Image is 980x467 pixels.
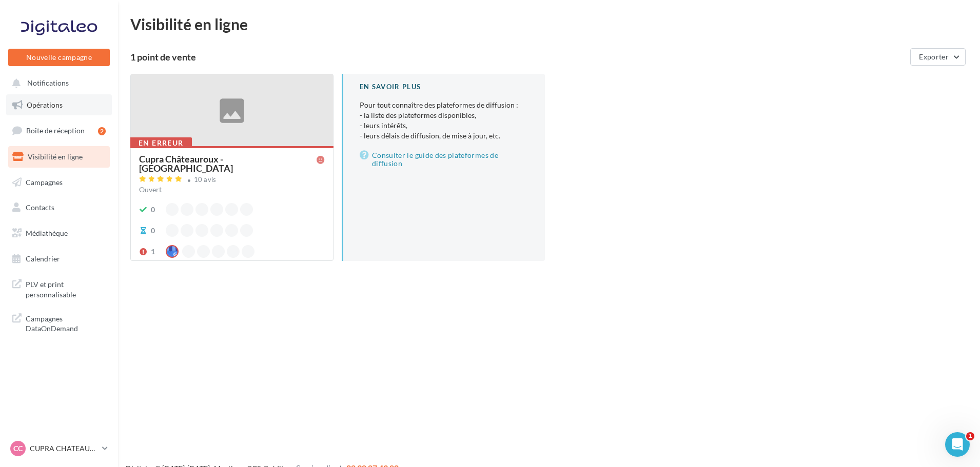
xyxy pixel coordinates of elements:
div: Visibilité en ligne [130,16,968,32]
a: Consulter le guide des plateformes de diffusion [360,149,528,170]
span: Campagnes [26,177,63,186]
span: Calendrier [26,254,60,263]
p: Pour tout connaître des plateformes de diffusion : [360,100,528,141]
button: Nouvelle campagne [8,49,110,66]
p: CUPRA CHATEAUROUX [30,443,98,454]
div: 1 point de vente [130,52,906,62]
span: Médiathèque [26,229,68,237]
div: En savoir plus [360,82,528,92]
a: Campagnes [6,172,112,193]
span: Campagnes DataOnDemand [26,312,106,334]
div: 0 [151,205,155,215]
a: Opérations [6,94,112,116]
div: 1 [151,247,155,257]
li: - leurs délais de diffusion, de mise à jour, etc. [360,131,528,141]
span: 1 [966,432,974,440]
div: En erreur [130,137,192,149]
a: PLV et print personnalisable [6,273,112,303]
div: 2 [98,127,106,135]
a: Campagnes DataOnDemand [6,308,112,338]
span: Ouvert [139,185,162,194]
span: Exporter [919,52,949,61]
a: Visibilité en ligne [6,146,112,168]
div: Cupra Châteauroux - [GEOGRAPHIC_DATA] [139,154,317,173]
span: Boîte de réception [26,126,85,135]
div: 10 avis [194,176,217,183]
li: - la liste des plateformes disponibles, [360,110,528,120]
a: Boîte de réception2 [6,119,112,141]
span: Opérations [27,100,63,109]
a: CC CUPRA CHATEAUROUX [8,439,110,458]
a: Contacts [6,197,112,218]
div: 0 [151,226,155,236]
iframe: Intercom live chat [945,432,970,457]
span: Visibilité en ligne [28,152,83,161]
a: Calendrier [6,248,112,270]
button: Exporter [910,48,966,66]
span: Notifications [27,79,69,88]
span: Contacts [26,203,54,212]
span: PLV et print personnalisable [26,277,106,299]
a: 10 avis [139,174,325,187]
li: - leurs intérêts, [360,120,528,131]
span: CC [13,443,23,454]
a: Médiathèque [6,222,112,244]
